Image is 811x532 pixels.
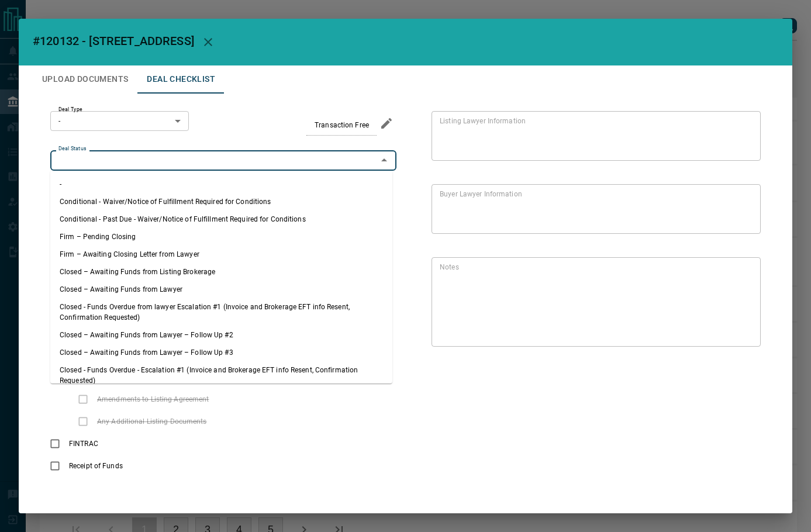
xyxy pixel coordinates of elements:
textarea: text field [440,189,748,229]
label: Deal Type [58,106,82,113]
span: Amendments to Listing Agreement [94,394,212,405]
li: Closed - Funds Overdue - Escalation #1 (Invoice and Brokerage EFT info Resent, Confirmation Reque... [50,361,392,389]
li: Closed – Awaiting Funds from Lawyer [50,281,392,298]
button: Close [376,152,392,168]
li: Closed – Awaiting Funds from Lawyer – Follow Up #3 [50,344,392,361]
textarea: text field [440,262,748,342]
button: edit [377,113,396,133]
li: Firm – Awaiting Closing Letter from Lawyer [50,246,392,263]
textarea: text field [440,116,748,156]
li: Firm – Pending Closing [50,228,392,246]
span: Receipt of Funds [66,461,126,471]
span: Any Additional Listing Documents [94,416,210,427]
li: Closed - Funds Overdue from lawyer Escalation #1 (Invoice and Brokerage EFT info Resent, Confirma... [50,298,392,326]
li: Closed – Awaiting Funds from Lawyer – Follow Up #2 [50,326,392,344]
span: FINTRAC [66,438,101,449]
li: Conditional - Past Due - Waiver/Notice of Fulfillment Required for Conditions [50,210,392,228]
li: Closed – Awaiting Funds from Listing Brokerage [50,263,392,281]
button: Deal Checklist [137,65,225,94]
span: #120132 - [STREET_ADDRESS] [33,34,194,48]
label: Deal Status [58,145,86,153]
li: Conditional - Waiver/Notice of Fulfillment Required for Conditions [50,193,392,210]
li: - [50,175,392,193]
button: Upload Documents [33,65,137,94]
div: - [50,111,189,131]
